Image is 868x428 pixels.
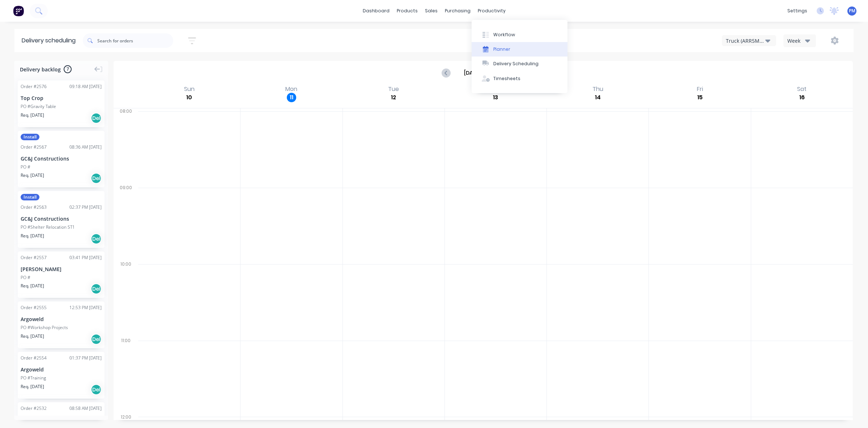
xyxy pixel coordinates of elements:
[21,112,44,119] span: Req. [DATE]
[91,283,102,294] div: Del
[474,5,509,16] div: productivity
[21,204,47,211] div: Order # 2563
[21,405,47,412] div: Order # 2532
[787,37,808,45] div: Week
[13,5,24,16] img: Factory
[21,172,44,179] span: Req. [DATE]
[493,61,539,67] div: Delivery Scheduling
[493,75,520,82] div: Timesheets
[695,93,705,102] div: 15
[21,265,102,273] div: [PERSON_NAME]
[21,355,47,361] div: Order # 2554
[593,93,603,102] div: 14
[21,274,30,281] div: PO #
[472,27,567,42] button: Workflow
[21,134,39,140] span: Install
[359,5,393,16] a: dashboard
[21,304,47,311] div: Order # 2555
[21,224,75,230] div: PO #Shelter Relocation ST1
[472,42,567,57] button: Planner
[493,32,515,38] div: Workflow
[21,254,47,261] div: Order # 2557
[69,304,102,311] div: 12:53 PM [DATE]
[421,5,441,16] div: sales
[472,71,567,86] button: Timesheets
[184,93,194,102] div: 10
[91,113,102,124] div: Del
[590,86,605,93] div: Thu
[722,35,776,46] button: Truck (ARR5MM)
[21,283,44,289] span: Req. [DATE]
[21,164,30,170] div: PO #
[114,336,138,413] div: 11:00
[14,29,83,52] div: Delivery scheduling
[114,107,138,183] div: 08:00
[69,254,102,261] div: 03:41 PM [DATE]
[21,155,102,162] div: GC&J Constructions
[114,260,138,336] div: 10:00
[20,66,61,73] span: Delivery backlog
[69,83,102,90] div: 09:18 AM [DATE]
[69,144,102,150] div: 08:36 AM [DATE]
[21,233,44,239] span: Req. [DATE]
[69,355,102,361] div: 01:37 PM [DATE]
[695,86,705,93] div: Fri
[21,144,47,150] div: Order # 2567
[97,33,173,48] input: Search for orders
[21,215,102,223] div: GC&J Constructions
[21,103,56,110] div: PO #Gravity Table
[797,93,807,102] div: 16
[795,86,809,93] div: Sat
[784,5,811,16] div: settings
[441,5,474,16] div: purchasing
[283,86,299,93] div: Mon
[21,375,46,381] div: PO #Training
[91,384,102,395] div: Del
[493,46,510,53] div: Planner
[69,405,102,412] div: 08:58 AM [DATE]
[21,333,44,340] span: Req. [DATE]
[491,93,500,102] div: 13
[472,57,567,71] button: Delivery Scheduling
[849,8,855,14] span: PM
[783,34,816,47] button: Week
[21,83,47,90] div: Order # 2576
[21,315,102,323] div: Argoweld
[114,413,138,421] div: 12:00
[393,5,421,16] div: products
[21,324,68,331] div: PO #Workshop Projects
[91,334,102,345] div: Del
[69,204,102,211] div: 02:37 PM [DATE]
[389,93,398,102] div: 12
[21,383,44,390] span: Req. [DATE]
[114,183,138,260] div: 09:00
[21,194,39,200] span: Install
[21,94,102,102] div: Top Crop
[91,233,102,244] div: Del
[287,93,296,102] div: 11
[64,65,72,73] span: 7
[726,37,765,45] div: Truck (ARR5MM)
[91,173,102,184] div: Del
[386,86,401,93] div: Tue
[21,366,102,373] div: Argoweld
[182,86,197,93] div: Sun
